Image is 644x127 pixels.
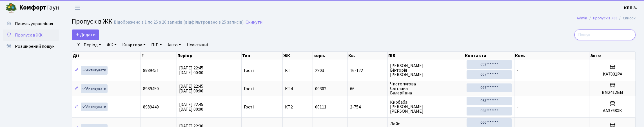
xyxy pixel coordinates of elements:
[143,86,159,92] span: 8989450
[165,40,183,50] a: Авто
[72,30,99,40] a: Додати
[177,52,242,60] th: Період
[568,12,644,24] nav: breadcrumb
[517,86,518,92] span: -
[19,3,59,13] span: Таун
[577,15,587,21] a: Admin
[3,41,59,52] a: Розширений пошук
[75,32,95,38] span: Додати
[3,30,59,41] a: Пропуск в ЖК
[592,72,633,77] h5: KA7031PA
[70,3,84,12] button: Переключити навігацію
[72,52,141,60] th: Дії
[574,30,636,40] input: Пошук...
[315,67,324,74] span: 2803
[184,40,210,50] a: Неактивні
[517,104,518,110] span: -
[285,68,310,73] span: КТ
[313,52,348,60] th: корп.
[244,105,254,109] span: Гості
[390,100,462,114] span: Кирбаба [PERSON_NAME] [PERSON_NAME]
[514,52,590,60] th: Ком.
[81,40,103,50] a: Період
[592,90,633,95] h5: BM2412BM
[592,108,633,114] h5: АА3768ХК
[6,2,17,13] img: logo.png
[390,63,462,77] span: [PERSON_NAME] Вікторія [PERSON_NAME]
[350,105,385,109] span: 2-754
[179,101,203,112] span: [DATE] 22:45 [DATE] 00:00
[81,103,108,111] a: Активувати
[141,52,177,60] th: #
[3,18,59,30] a: Панель управління
[593,15,617,21] a: Пропуск в ЖК
[143,104,159,110] span: 8989449
[242,52,283,60] th: Тип
[517,67,518,74] span: -
[104,40,119,50] a: ЖК
[15,43,54,49] span: Розширений пошук
[285,87,310,91] span: КТ4
[19,3,46,12] b: Комфорт
[244,87,254,91] span: Гості
[388,52,464,60] th: ПІБ
[590,52,636,60] th: Авто
[81,66,108,75] a: Активувати
[149,40,164,50] a: ПІБ
[390,82,462,95] span: Чистопугова Світлана Валеріївна
[464,52,514,60] th: Контакти
[15,32,43,38] span: Пропуск в ЖК
[15,21,53,27] span: Панель управління
[179,83,203,94] span: [DATE] 22:45 [DATE] 00:00
[350,68,385,73] span: 16-122
[179,65,203,76] span: [DATE] 22:45 [DATE] 00:00
[72,17,112,26] span: Пропуск в ЖК
[617,15,636,21] li: Список
[315,104,326,110] span: 00111
[285,105,310,109] span: КТ2
[81,84,108,93] a: Активувати
[246,20,262,25] a: Скинути
[315,86,326,92] span: 00302
[143,67,159,74] span: 8989451
[244,68,254,73] span: Гості
[120,40,148,50] a: Квартира
[350,87,385,91] span: 66
[114,20,244,25] div: Відображено з 1 по 25 з 26 записів (відфільтровано з 25 записів).
[283,52,313,60] th: ЖК
[624,4,637,11] a: КПП 3.
[348,52,388,60] th: Кв.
